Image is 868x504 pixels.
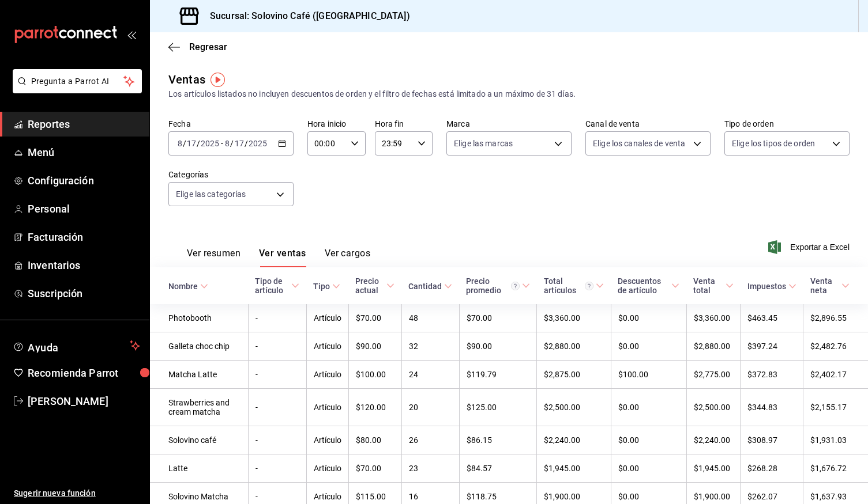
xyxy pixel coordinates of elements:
[454,138,513,149] span: Elige las marcas
[201,9,410,23] h3: Sucursal: Solovino Café ([GEOGRAPHIC_DATA])
[686,389,740,426] td: $2,500.00
[618,276,679,295] span: Descuentos de artículo
[306,332,348,361] td: Artículo
[248,139,268,148] input: ----
[401,332,459,361] td: 32
[611,332,686,361] td: $0.00
[31,75,124,88] span: Pregunta a Parrot AI
[810,276,840,295] div: Venta neta
[686,304,740,332] td: $3,360.00
[168,282,208,291] span: Nombre
[375,120,433,128] label: Hora fin
[348,389,401,426] td: $120.00
[248,361,306,389] td: -
[234,139,245,148] input: --
[150,426,248,454] td: Solovino café
[248,304,306,332] td: -
[13,69,142,93] button: Pregunta a Parrot AI
[401,361,459,389] td: 24
[28,116,140,132] span: Reportes
[259,248,306,267] button: Ver ventas
[511,282,520,290] svg: Precio promedio = Total artículos / cantidad
[150,332,248,361] td: Galleta choc chip
[186,139,197,148] input: --
[459,304,537,332] td: $70.00
[348,304,401,332] td: $70.00
[446,120,572,128] label: Marca
[28,229,140,245] span: Facturación
[537,332,611,361] td: $2,880.00
[747,282,786,291] div: Impuestos
[168,120,294,128] label: Fecha
[741,361,803,389] td: $372.83
[248,389,306,426] td: -
[200,139,220,148] input: ----
[466,276,520,295] div: Precio promedio
[459,332,537,361] td: $90.00
[544,276,593,295] div: Total artículos
[459,426,537,454] td: $86.15
[28,286,140,301] span: Suscripción
[248,332,306,361] td: -
[168,170,294,179] label: Categorías
[537,454,611,483] td: $1,945.00
[168,88,850,100] div: Los artículos listados no incluyen descuentos de orden y el filtro de fechas está limitado a un m...
[177,139,183,148] input: --
[255,276,299,295] span: Tipo de artículo
[348,332,401,361] td: $90.00
[187,248,370,267] div: navigation tabs
[127,30,136,39] button: open_drawer_menu
[150,304,248,332] td: Photobooth
[537,361,611,389] td: $2,875.00
[466,276,530,295] span: Precio promedio
[325,248,371,267] button: Ver cargos
[168,282,198,291] div: Nombre
[28,173,140,188] span: Configuración
[611,426,686,454] td: $0.00
[741,389,803,426] td: $344.83
[230,139,234,148] span: /
[401,426,459,454] td: 26
[28,257,140,273] span: Inventarios
[28,365,140,381] span: Recomienda Parrot
[306,389,348,426] td: Artículo
[771,240,850,254] span: Exportar a Excel
[28,201,140,217] span: Personal
[747,282,796,291] span: Impuestos
[611,454,686,483] td: $0.00
[693,276,723,295] div: Venta total
[741,332,803,361] td: $397.24
[585,282,593,290] svg: El total artículos considera cambios de precios en los artículos así como costos adicionales por ...
[306,426,348,454] td: Artículo
[150,389,248,426] td: Strawberries and cream matcha
[686,454,740,483] td: $1,945.00
[408,282,442,291] div: Cantidad
[187,248,241,267] button: Ver resumen
[686,361,740,389] td: $2,775.00
[168,71,205,88] div: Ventas
[741,304,803,332] td: $463.45
[401,454,459,483] td: 23
[211,73,225,87] button: Tooltip marker
[724,120,850,128] label: Tipo de orden
[313,282,330,291] div: Tipo
[245,139,248,148] span: /
[459,454,537,483] td: $84.57
[741,454,803,483] td: $268.28
[248,426,306,454] td: -
[348,361,401,389] td: $100.00
[611,389,686,426] td: $0.00
[686,332,740,361] td: $2,880.00
[732,138,815,149] span: Elige los tipos de orden
[408,282,452,291] span: Cantidad
[537,389,611,426] td: $2,500.00
[313,282,340,291] span: Tipo
[585,120,711,128] label: Canal de venta
[459,389,537,426] td: $125.00
[150,454,248,483] td: Latte
[221,139,223,148] span: -
[307,120,366,128] label: Hora inicio
[255,276,289,295] div: Tipo de artículo
[611,304,686,332] td: $0.00
[306,361,348,389] td: Artículo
